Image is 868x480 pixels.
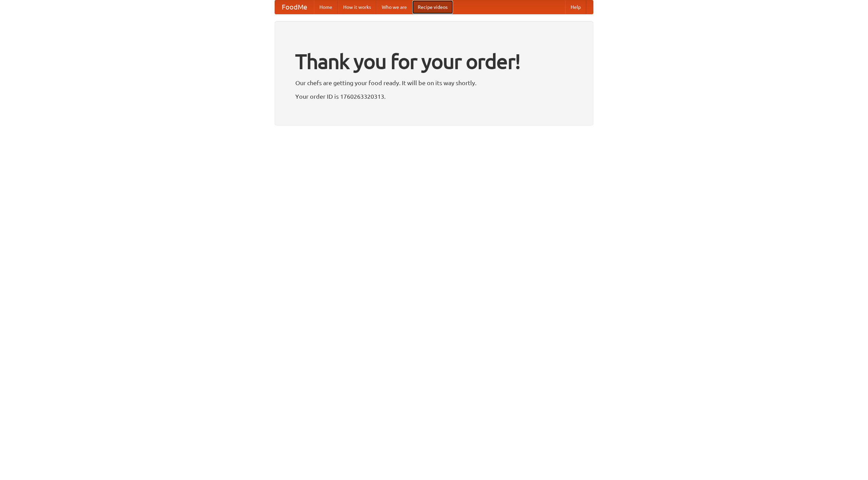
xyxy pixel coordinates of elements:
a: FoodMe [275,0,314,14]
a: Help [565,0,586,14]
p: Our chefs are getting your food ready. It will be on its way shortly. [295,78,573,88]
a: Home [314,0,338,14]
p: Your order ID is 1760263320313. [295,91,573,101]
a: How it works [338,0,376,14]
a: Recipe videos [412,0,453,14]
a: Who we are [376,0,412,14]
h1: Thank you for your order! [295,45,573,78]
